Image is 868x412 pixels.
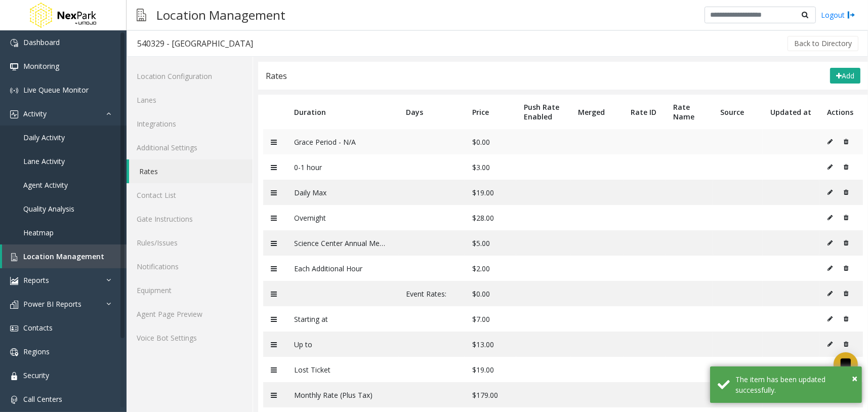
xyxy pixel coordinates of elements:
[23,156,65,166] span: Lane Activity
[10,87,18,95] img: 'icon'
[137,37,253,50] div: 540329 - [GEOGRAPHIC_DATA]
[624,95,666,129] th: Rate ID
[465,382,516,407] td: $179.00
[713,95,763,129] th: Source
[127,64,253,88] a: Location Configuration
[23,180,68,190] span: Agent Activity
[127,231,253,255] a: Rules/Issues
[465,306,516,332] td: $7.00
[398,95,465,129] th: Days
[10,110,18,118] img: 'icon'
[127,88,253,112] a: Lanes
[847,10,855,20] img: logout
[23,370,49,380] span: Security
[23,37,60,47] span: Dashboard
[465,332,516,357] td: $13.00
[465,256,516,281] td: $2.00
[286,154,398,180] td: 0-1 hour
[127,183,253,207] a: Contact List
[465,230,516,256] td: $5.00
[666,95,713,129] th: Rate Name
[286,256,398,281] td: Each Additional Hour
[465,95,516,129] th: Price
[23,252,104,261] span: Location Management
[23,299,81,309] span: Power BI Reports
[23,228,54,237] span: Heatmap
[127,278,253,302] a: Equipment
[763,95,819,129] th: Updated at
[465,205,516,230] td: $28.00
[735,374,854,395] div: The item has been updated successfully.
[127,326,253,350] a: Voice Bot Settings
[465,180,516,205] td: $19.00
[10,277,18,285] img: 'icon'
[266,69,287,83] div: Rates
[516,95,570,129] th: Push Rate Enabled
[852,372,857,385] span: ×
[129,159,253,183] a: Rates
[286,230,398,256] td: Science Center Annual Membership Card Holder, Only when Attendant On-Site
[10,63,18,71] img: 'icon'
[465,357,516,382] td: $19.00
[137,3,146,27] img: pageIcon
[286,205,398,230] td: Overnight
[852,371,857,386] button: Close
[151,3,291,27] h3: Location Management
[23,85,89,95] span: Live Queue Monitor
[286,332,398,357] td: Up to
[23,275,49,285] span: Reports
[821,10,855,20] a: Logout
[819,95,863,129] th: Actions
[465,129,516,154] td: $0.00
[23,109,47,118] span: Activity
[10,372,18,380] img: 'icon'
[127,302,253,326] a: Agent Page Preview
[465,154,516,180] td: $3.00
[830,68,860,84] button: Add
[23,133,65,142] span: Daily Activity
[10,324,18,333] img: 'icon'
[10,39,18,47] img: 'icon'
[23,347,50,356] span: Regions
[127,207,253,231] a: Gate Instructions
[23,323,53,333] span: Contacts
[286,95,398,129] th: Duration
[286,382,398,407] td: Monthly Rate (Plus Tax)
[570,95,623,129] th: Merged
[127,136,253,159] a: Additional Settings
[465,281,516,306] td: $0.00
[2,244,127,268] a: Location Management
[286,306,398,332] td: Starting at
[286,357,398,382] td: Lost Ticket
[23,394,62,404] span: Call Centers
[23,204,74,214] span: Quality Analysis
[127,112,253,136] a: Integrations
[127,255,253,278] a: Notifications
[23,61,59,71] span: Monitoring
[10,396,18,404] img: 'icon'
[10,348,18,356] img: 'icon'
[788,36,858,51] button: Back to Directory
[398,281,465,306] td: Event Rates:
[10,301,18,309] img: 'icon'
[286,129,398,154] td: Grace Period - N/A
[286,180,398,205] td: Daily Max
[10,253,18,261] img: 'icon'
